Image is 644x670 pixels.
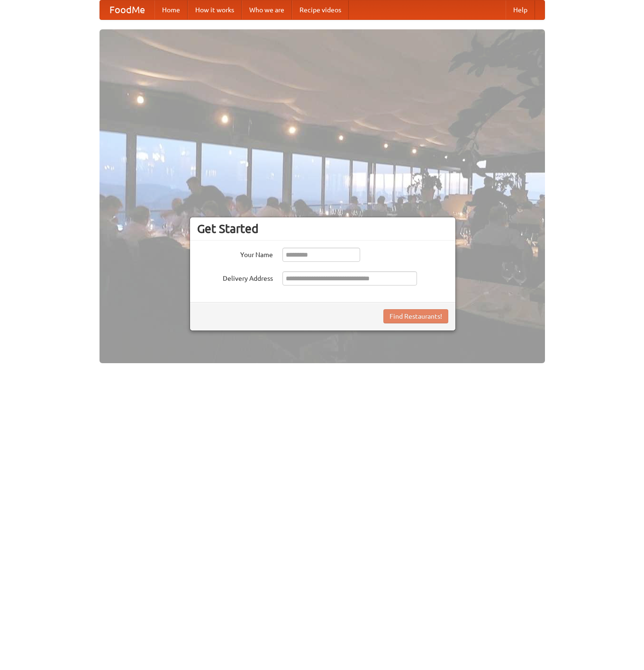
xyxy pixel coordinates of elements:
[188,0,242,19] a: How it works
[506,0,535,19] a: Help
[383,309,448,323] button: Find Restaurants!
[197,271,273,283] label: Delivery Address
[197,248,273,259] label: Your Name
[100,0,154,19] a: FoodMe
[154,0,188,19] a: Home
[292,0,349,19] a: Recipe videos
[242,0,292,19] a: Who we are
[197,222,448,236] h3: Get Started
